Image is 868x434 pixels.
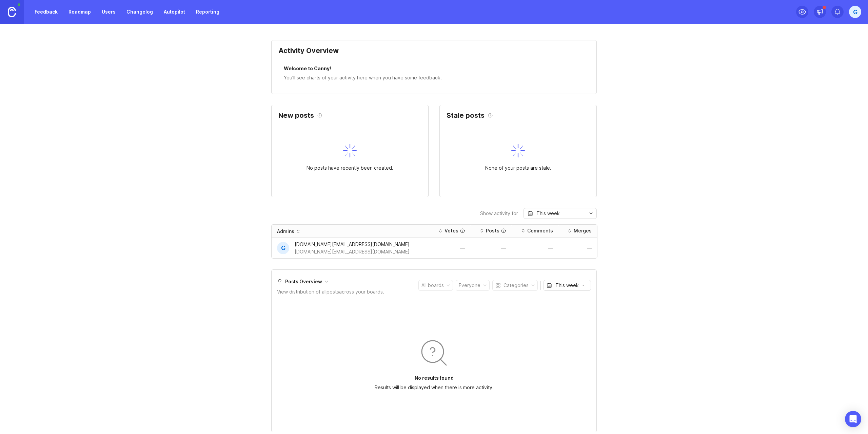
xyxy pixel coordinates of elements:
div: — [434,246,465,250]
a: Roadmap [64,6,95,18]
img: svg+xml;base64,PHN2ZyB3aWR0aD0iNDAiIGhlaWdodD0iNDAiIGZpbGw9Im5vbmUiIHhtbG5zPSJodHRwOi8vd3d3LnczLm... [511,144,525,157]
h2: Stale posts [447,112,485,119]
p: Results will be displayed when there is more activity. [375,384,494,391]
div: Activity Overview [278,47,590,59]
div: You'll see charts of your activity here when you have some feedback. [284,74,584,81]
img: svg+xml;base64,PHN2ZyB3aWR0aD0iOTYiIGhlaWdodD0iOTYiIGZpbGw9Im5vbmUiIHhtbG5zPSJodHRwOi8vd3d3LnczLm... [418,337,450,369]
div: This week [536,210,560,217]
div: None of your posts are stale. [485,164,551,172]
div: Categories [504,282,529,289]
a: Users [98,6,120,18]
a: Feedback [31,6,62,18]
svg: toggle icon [586,211,596,216]
div: — [476,246,506,250]
div: [DOMAIN_NAME][EMAIL_ADDRESS][DOMAIN_NAME] [295,241,410,248]
div: — [564,246,592,250]
button: g [849,6,861,18]
div: This week [555,282,579,289]
p: No results found [415,375,454,381]
h2: New posts [278,112,314,119]
div: Merges [574,227,592,234]
div: Votes [445,227,458,234]
a: Autopilot [160,6,189,18]
img: Canny Home [8,7,16,17]
img: svg+xml;base64,PHN2ZyB3aWR0aD0iNDAiIGhlaWdodD0iNDAiIGZpbGw9Im5vbmUiIHhtbG5zPSJodHRwOi8vd3d3LnczLm... [343,144,357,157]
div: Show activity for [480,211,518,216]
div: [DOMAIN_NAME][EMAIL_ADDRESS][DOMAIN_NAME] [295,248,410,256]
div: No posts have recently been created. [307,164,393,172]
div: Admins [277,228,294,235]
div: Open Intercom Messenger [845,411,861,427]
div: Comments [527,227,553,234]
div: Posts Overview [277,278,322,285]
div: All boards [421,282,444,289]
div: Everyone [459,282,480,289]
div: — [517,246,553,250]
a: Reporting [192,6,223,18]
div: View distribution of all posts across your boards. [277,288,384,296]
div: g [277,242,289,254]
a: Changelog [122,6,157,18]
div: Welcome to Canny! [284,65,584,74]
svg: toggle icon [579,283,588,288]
div: Posts [486,227,499,234]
